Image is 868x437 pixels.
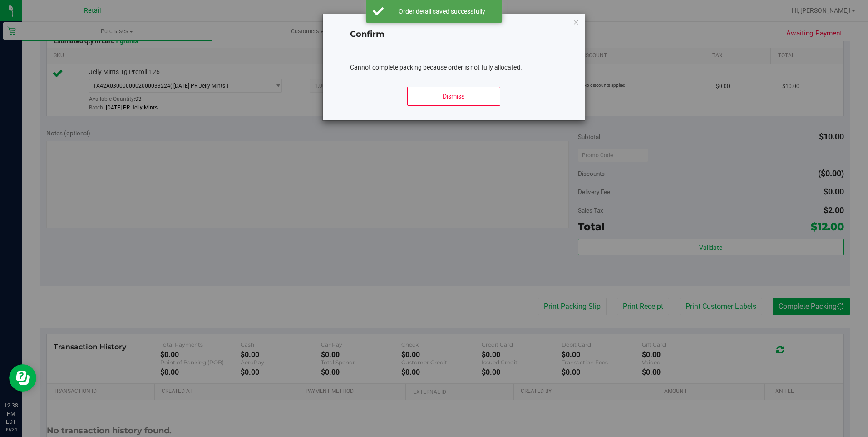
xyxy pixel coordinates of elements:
div: Order detail saved successfully [389,7,495,16]
h4: Confirm [350,29,557,40]
button: Dismiss [407,87,500,106]
span: Cannot complete packing because order is not fully allocated. [350,64,522,71]
iframe: Resource center [9,364,36,392]
button: Close modal [573,16,579,27]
